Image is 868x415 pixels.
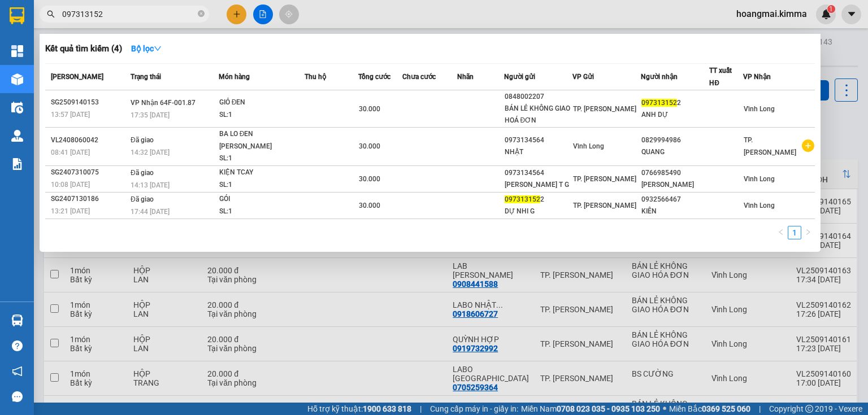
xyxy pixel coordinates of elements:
[219,152,304,165] div: SL: 1
[11,45,23,57] img: dashboard-icon
[154,45,162,53] span: down
[744,105,775,113] span: Vĩnh Long
[122,40,171,58] button: Bộ lọcdown
[788,226,801,239] li: 1
[131,148,170,156] span: 14:32 [DATE]
[51,193,127,205] div: SG2407130186
[359,105,380,113] span: 30.000
[641,146,709,158] div: QUANG
[12,391,23,402] span: message
[505,146,572,158] div: NHẬT
[641,179,709,191] div: [PERSON_NAME]
[358,73,390,81] span: Tổng cước
[45,43,122,55] h3: Kết quả tìm kiếm ( 4 )
[305,73,326,81] span: Thu hộ
[131,73,161,81] span: Trạng thái
[219,128,304,152] div: BA LO ĐEN [PERSON_NAME]
[788,226,801,239] a: 1
[641,134,709,146] div: 0829994986
[744,202,775,209] span: Vĩnh Long
[11,158,23,170] img: solution-icon
[51,167,127,178] div: SG2407310075
[505,195,540,203] span: 097313152
[131,111,170,119] span: 17:35 [DATE]
[11,102,23,113] img: warehouse-icon
[774,226,788,239] button: left
[744,175,775,183] span: Vĩnh Long
[573,105,636,113] span: TP. [PERSON_NAME]
[572,73,594,81] span: VP Gửi
[641,206,709,217] div: KIÊN
[505,167,572,179] div: 0973134564
[219,206,304,218] div: SL: 1
[641,97,709,109] div: 2
[62,8,196,20] input: Tìm tên, số ĐT hoặc mã đơn
[805,229,811,235] span: right
[131,44,162,53] strong: Bộ lọc
[573,202,636,209] span: TP. [PERSON_NAME]
[359,202,380,209] span: 30.000
[641,99,677,107] span: 097313152
[774,226,788,239] li: Previous Page
[10,7,24,24] img: logo-vxr
[198,10,205,17] span: close-circle
[743,73,771,81] span: VP Nhận
[505,179,572,191] div: [PERSON_NAME] T G
[641,194,709,206] div: 0932566467
[219,193,304,206] div: GÓI
[505,91,572,103] div: 0848002207
[51,134,127,146] div: VL2408060042
[778,229,784,235] span: left
[51,148,90,156] span: 08:41 [DATE]
[51,97,127,108] div: SG2509140153
[51,73,103,81] span: [PERSON_NAME]
[219,179,304,191] div: SL: 1
[11,130,23,142] img: warehouse-icon
[131,136,154,144] span: Đã giao
[47,10,55,18] span: search
[505,134,572,146] div: 0973134564
[359,175,380,183] span: 30.000
[641,109,709,121] div: ANH DỰ
[801,226,815,239] button: right
[641,73,678,81] span: Người nhận
[641,167,709,179] div: 0766985490
[51,181,90,189] span: 10:08 [DATE]
[131,169,154,177] span: Đã giao
[131,195,154,203] span: Đã giao
[12,340,23,351] span: question-circle
[219,73,250,81] span: Món hàng
[131,181,170,189] span: 14:13 [DATE]
[573,142,604,150] span: Vĩnh Long
[12,366,23,377] span: notification
[402,73,436,81] span: Chưa cước
[131,99,196,107] span: VP Nhận 64F-001.87
[219,109,304,121] div: SL: 1
[573,175,636,183] span: TP. [PERSON_NAME]
[709,67,732,87] span: TT xuất HĐ
[219,167,304,179] div: KIỆN TCAY
[504,73,535,81] span: Người gửi
[505,206,572,217] div: DỰ NHI G
[457,73,474,81] span: Nhãn
[505,194,572,206] div: 2
[359,142,380,150] span: 30.000
[219,97,304,109] div: GIỎ ĐEN
[51,111,90,119] span: 13:57 [DATE]
[131,208,170,216] span: 17:44 [DATE]
[505,103,572,126] div: BÁN LẺ KHÔNG GIAO HOÁ ĐƠN
[198,9,205,20] span: close-circle
[801,226,815,239] li: Next Page
[51,207,90,215] span: 13:21 [DATE]
[744,136,796,156] span: TP. [PERSON_NAME]
[802,139,814,152] span: plus-circle
[11,73,23,85] img: warehouse-icon
[11,314,23,326] img: warehouse-icon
